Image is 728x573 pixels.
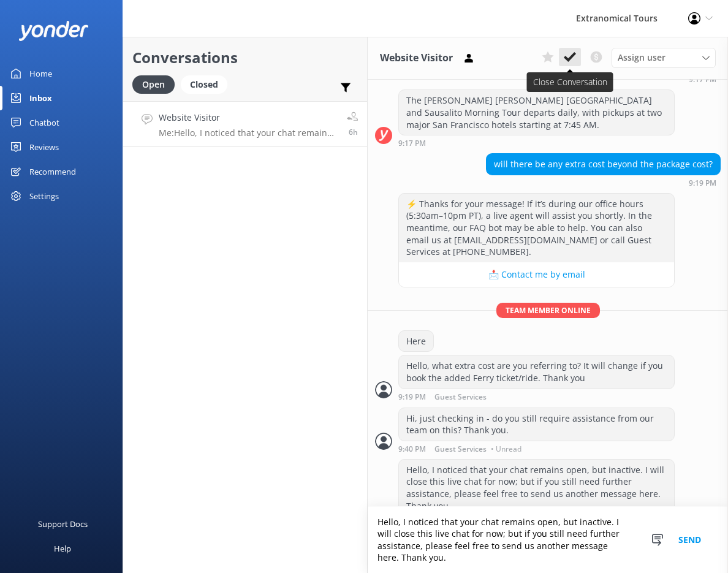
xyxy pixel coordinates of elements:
div: Closed [181,75,227,94]
div: Oct 01 2025 09:40pm (UTC -07:00) America/Tijuana [398,444,675,453]
div: Reviews [29,135,59,159]
div: ⚡ Thanks for your message! If it’s during our office hours (5:30am–10pm PT), a live agent will as... [399,194,674,262]
div: Support Docs [38,512,88,536]
div: Recommend [29,159,76,184]
div: Oct 01 2025 09:19pm (UTC -07:00) America/Tijuana [398,392,675,401]
div: Settings [29,184,59,208]
div: Oct 01 2025 09:17pm (UTC -07:00) America/Tijuana [398,139,675,147]
a: Open [132,77,181,91]
div: Inbox [29,86,52,110]
div: Hello, I noticed that your chat remains open, but inactive. I will close this live chat for now; ... [399,460,674,516]
div: Chatbot [29,110,59,135]
p: Me: Hello, I noticed that your chat remains open, but inactive. I will close this live chat for n... [159,127,338,139]
span: Guest Services [434,446,487,453]
div: Here [399,331,433,352]
strong: 9:19 PM [689,180,716,187]
div: Hello, what extra cost are you referring to? It will change if you book the added Ferry ticket/ri... [399,355,674,388]
div: Hi, just checking in - do you still require assistance from our team on this? Thank you. [399,408,674,441]
h2: Conversations [132,46,358,69]
textarea: Hello, I noticed that your chat remains open, but inactive. I will close this live chat for now; ... [368,507,728,573]
div: Help [54,536,71,561]
span: Assign user [618,51,665,64]
div: will there be any extra cost beyond the package cost? [487,154,720,175]
strong: 9:40 PM [398,446,426,453]
strong: 9:17 PM [689,76,716,83]
div: Home [29,61,52,86]
a: Closed [181,77,233,91]
span: Oct 01 2025 09:55pm (UTC -07:00) America/Tijuana [349,127,358,137]
h3: Website Visitor [380,50,453,66]
div: Oct 01 2025 09:17pm (UTC -07:00) America/Tijuana [444,75,721,83]
strong: 9:19 PM [398,393,426,401]
span: Guest Services [434,393,487,401]
img: yonder-white-logo.png [18,21,89,41]
span: • Unread [491,446,521,453]
div: The [PERSON_NAME] [PERSON_NAME] [GEOGRAPHIC_DATA] and Sausalito Morning Tour departs daily, with ... [399,90,674,135]
span: Team member online [496,303,600,318]
strong: 9:17 PM [398,140,426,147]
div: Assign User [612,48,716,67]
button: 📩 Contact me by email [399,262,674,287]
h4: Website Visitor [159,111,338,124]
div: Oct 01 2025 09:19pm (UTC -07:00) America/Tijuana [486,178,721,187]
div: Open [132,75,175,94]
a: Website VisitorMe:Hello, I noticed that your chat remains open, but inactive. I will close this l... [123,101,367,147]
button: Send [667,507,713,573]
